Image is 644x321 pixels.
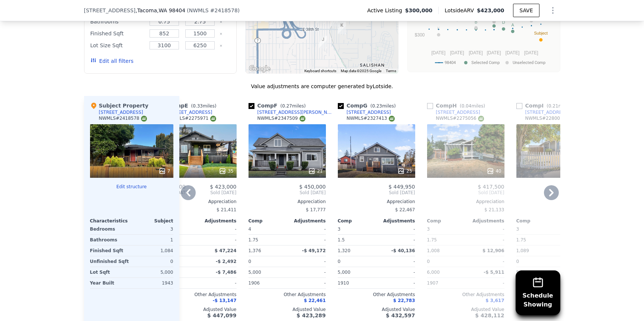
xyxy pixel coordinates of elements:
text: [DATE] [487,50,501,55]
span: $ 21,411 [217,207,236,212]
text: H [474,19,477,23]
div: Appreciation [159,199,237,205]
span: Lotside ARV [445,7,477,14]
img: Google [247,64,272,74]
span: [STREET_ADDRESS] [84,7,136,14]
img: NWMLS Logo [478,116,484,122]
div: Adjusted Value [249,306,326,312]
div: [STREET_ADDRESS][PERSON_NAME] [525,109,603,115]
div: - [289,267,326,277]
div: Appreciation [249,199,326,205]
span: , Tacoma [135,7,185,14]
span: 0 [249,259,251,264]
div: 1.75 [427,235,464,245]
div: - [467,278,504,288]
span: $423,000 [477,7,504,13]
span: Sold [DATE] [190,190,236,196]
button: Clear [220,44,222,47]
div: - [378,235,415,245]
div: - [378,278,415,288]
div: Appreciation [427,199,504,205]
span: 1,376 [249,248,261,253]
span: 0 [516,259,519,264]
div: Lot Sqft [90,267,130,277]
text: Unselected Comp [513,60,545,65]
div: 1906 [249,278,286,288]
span: Map data ©2025 Google [341,69,381,73]
text: A [511,23,514,27]
span: 5,500 [516,270,529,275]
div: - [467,235,504,245]
text: 98404 [445,60,456,65]
text: Subject [534,31,548,35]
span: , WA 98404 [157,7,185,13]
button: Edit all filters [90,57,134,65]
span: ( miles) [188,103,220,109]
div: - [289,235,326,245]
span: Sold [DATE] [427,190,504,196]
div: Finished Sqft [90,245,130,256]
span: Sold [DATE] [249,190,326,196]
div: 35 [219,167,233,175]
span: 3 [516,227,519,232]
button: Show Options [545,3,560,18]
div: Characteristics [90,218,132,224]
div: - [378,256,415,267]
div: NWMLS # 2275971 [168,115,216,122]
text: [DATE] [431,50,445,55]
div: NWMLS # 2347509 [257,115,305,122]
text: [DATE] [524,50,538,55]
div: Comp [249,218,287,224]
div: Subject Property [90,102,148,109]
text: [DATE] [505,50,519,55]
button: SAVE [513,4,539,17]
div: 4016 E I St [316,33,330,51]
span: 0.23 [372,103,382,109]
div: 1943 [133,278,173,288]
button: Keyboard shortcuts [304,68,336,74]
span: ( miles) [457,103,488,109]
div: [STREET_ADDRESS] [347,109,391,115]
span: $ 447,099 [207,312,236,318]
span: # 2418578 [210,7,238,13]
div: 1 [133,235,173,245]
div: Comp [427,218,466,224]
div: 3 [133,224,173,234]
div: Adjusted Value [338,306,415,312]
span: 1,320 [338,248,350,253]
span: $ 21,133 [484,207,504,212]
text: [DATE] [468,50,483,55]
span: -$ 49,172 [302,248,326,253]
span: $ 47,224 [215,248,237,253]
text: $300 [414,32,424,38]
div: - [289,256,326,267]
div: NWMLS # 2280092 [525,115,573,122]
span: $ 432,597 [386,312,415,318]
div: Other Adjustments [159,292,237,298]
div: Value adjustments are computer generated by Lotside . [84,83,560,90]
span: $ 449,950 [388,184,415,190]
div: Unfinished Sqft [90,256,130,267]
div: 0 [133,256,173,267]
div: Other Adjustments [249,292,326,298]
img: NWMLS Logo [210,116,216,122]
span: 0.27 [282,103,292,109]
text: [DATE] [450,50,464,55]
div: Finished Sqft [90,28,145,39]
div: Comp F [249,102,309,109]
div: Adjustments [377,218,415,224]
div: 23 [397,167,412,175]
text: Selected Comp [471,60,500,65]
div: Bathrooms [90,235,130,245]
div: Appreciation [338,199,415,205]
img: NWMLS Logo [141,116,147,122]
div: - [199,235,237,245]
div: - [557,235,594,245]
div: Adjusted Value [427,306,504,312]
span: NWMLS [189,7,209,13]
div: 1.75 [249,235,286,245]
div: 5,000 [133,267,173,277]
div: Appreciation [516,199,594,205]
span: ( miles) [368,103,399,109]
div: - [378,267,415,277]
